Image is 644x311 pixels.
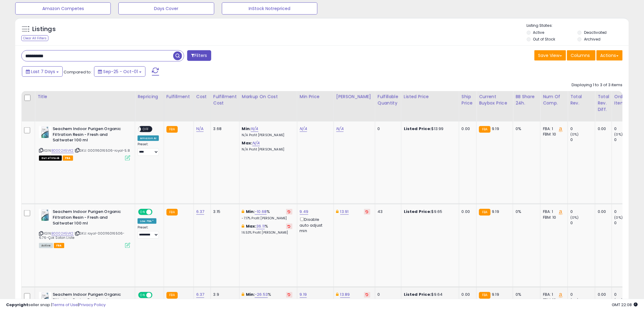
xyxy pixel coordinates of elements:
span: OFF [152,210,161,215]
div: 0 [614,220,639,226]
button: Columns [567,50,596,61]
a: N/A [251,126,258,132]
p: N/A Profit [PERSON_NAME] [242,133,292,137]
p: -7.17% Profit [PERSON_NAME] [242,216,292,221]
span: Sep-25 - Oct-01 [103,69,138,75]
button: Save View [534,50,566,61]
b: Seachem Indoor Purigen Organic Filtration Resin - Fresh and Saltwater 100 ml [53,126,127,145]
p: 16.53% Profit [PERSON_NAME] [242,231,292,235]
div: 0% [516,209,536,214]
div: 0.00 [598,292,607,298]
h5: Listings [32,25,56,34]
a: N/A [336,126,344,132]
span: Last 7 Days [31,69,55,75]
label: Out of Stock [533,37,555,42]
button: Last 7 Days [22,66,63,77]
b: Min: [246,209,255,214]
small: (0%) [570,215,579,220]
img: 51Cf7+RlryL._SL40_.jpg [39,209,51,221]
div: seller snap | | [6,302,106,308]
div: Clear All Filters [21,35,48,41]
a: -10.68 [255,209,267,215]
div: Min Price [300,94,331,100]
div: FBM: 10 [543,132,563,137]
div: 3.9 [213,292,235,298]
div: Fulfillment [166,94,191,100]
div: 0% [516,126,536,132]
b: Min: [246,292,255,298]
span: All listings currently available for purchase on Amazon [39,243,53,248]
div: 3.68 [213,126,235,132]
div: 0 [570,137,595,143]
span: FBA [63,156,73,161]
img: 51Cf7+RlryL._SL40_.jpg [39,126,51,138]
div: Displaying 1 to 3 of 3 items [572,82,623,88]
div: 0 [378,126,397,132]
span: 9.19 [492,126,499,132]
a: 6.37 [196,292,205,298]
div: 0.00 [462,126,472,132]
label: Archived [584,37,600,42]
span: Columns [571,52,590,58]
small: FBA [166,209,178,216]
div: 0.00 [462,209,472,214]
div: 0 [614,292,639,298]
div: 0 [614,137,639,143]
div: Current Buybox Price [479,94,510,106]
div: 0 [570,292,595,298]
a: N/A [252,140,260,146]
div: 0.00 [598,209,607,214]
div: Fulfillment Cost [213,94,237,106]
small: (0%) [614,132,623,137]
div: Repricing [138,94,161,100]
a: 36.11 [256,223,265,229]
button: Filters [187,50,211,61]
div: Low. FBA * [138,218,156,224]
span: OFF [141,127,151,132]
div: FBA: 1 [543,126,563,132]
span: 9.19 [492,209,499,214]
div: Preset: [138,225,159,239]
div: Preset: [138,142,159,156]
button: Actions [597,50,623,61]
div: ASIN: [39,209,130,247]
button: Days Cover [118,2,214,15]
div: Ordered Items [614,94,637,106]
a: Privacy Policy [79,302,106,308]
div: FBA: 1 [543,209,563,214]
span: 2025-10-9 22:08 GMT [612,302,638,308]
div: FBA: 1 [543,292,563,298]
b: Listed Price: [404,209,432,214]
div: Total Rev. [570,94,593,106]
div: 43 [378,209,397,214]
a: Terms of Use [52,302,78,308]
small: FBA [479,126,490,133]
div: Fulfillable Quantity [378,94,399,106]
label: Active [533,30,544,35]
div: Amazon AI [138,136,159,141]
span: OFF [152,292,161,298]
small: FBA [479,209,490,216]
span: All listings that are currently out of stock and unavailable for purchase on Amazon [39,156,62,161]
div: 0% [516,292,536,298]
button: Sep-25 - Oct-01 [94,66,145,77]
span: ON [139,292,146,298]
div: 0 [378,292,397,298]
button: InStock Notrepriced [222,2,317,15]
a: 9.19 [300,292,307,298]
small: (0%) [570,132,579,137]
span: ON [139,210,146,215]
div: FBM: 10 [543,298,563,303]
div: 0 [570,220,595,226]
div: Total Rev. Diff. [598,94,609,113]
b: Max: [246,223,257,229]
p: Listing States: [527,23,629,29]
span: Compared to: [64,69,92,75]
th: The percentage added to the cost of goods (COGS) that forms the calculator for Min & Max prices. [239,91,297,122]
a: B0002A5VK2 [51,148,74,153]
a: 6.37 [196,209,205,215]
small: FBA [166,292,178,299]
span: | SKU: royal-000116016506-6.76-Çok Satan Liste [39,231,124,240]
button: Amazon Competes [15,2,111,15]
small: (0%) [570,298,579,303]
